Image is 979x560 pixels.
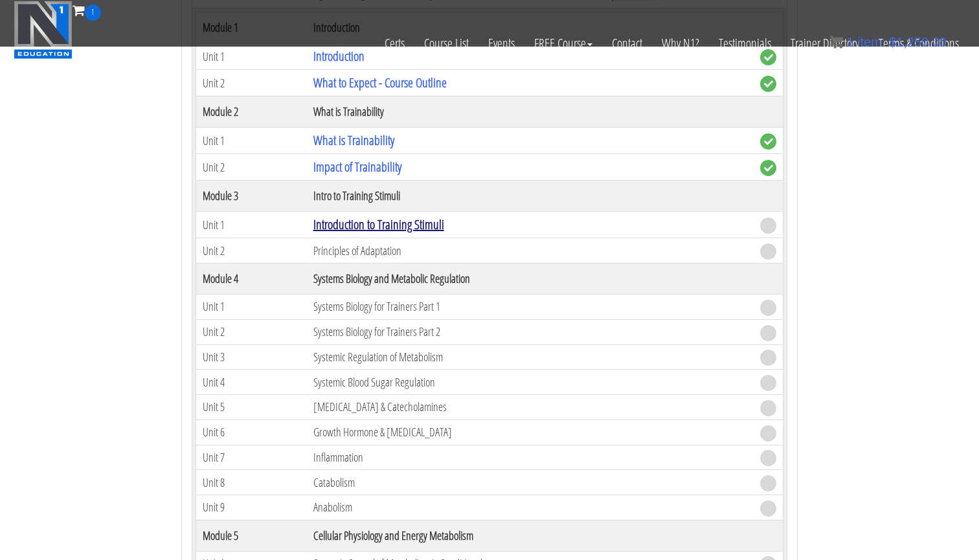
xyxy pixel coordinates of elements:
a: Testimonials [709,21,781,66]
td: Unit 1 [196,212,307,238]
th: Cellular Physiology and Energy Metabolism [307,520,754,551]
td: Unit 2 [196,154,307,181]
td: Unit 5 [196,395,307,420]
td: Unit 1 [196,128,307,154]
th: Module 4 [196,263,307,295]
td: Unit 2 [196,70,307,96]
td: Anabolism [307,495,754,521]
bdi: 1,250.00 [889,35,947,49]
td: Catabolism [307,470,754,495]
span: complete [760,76,776,92]
a: FREE Course [524,21,602,66]
a: Trainer Directory [781,21,869,66]
a: Terms & Conditions [869,21,969,66]
td: Unit 8 [196,470,307,495]
span: complete [760,160,776,176]
span: $ [889,35,896,49]
span: complete [760,133,776,150]
td: Systems Biology for Trainers Part 1 [307,295,754,320]
td: Unit 2 [196,238,307,263]
a: Events [478,21,524,66]
td: Growth Hormone & [MEDICAL_DATA] [307,420,754,445]
td: Unit 7 [196,445,307,470]
a: Contact [602,21,652,66]
a: 1 [73,1,101,19]
a: Impact of Trainability [313,158,401,175]
a: 1 item: $1,250.00 [830,35,947,49]
th: Intro to Training Stimuli [307,181,754,212]
a: Certs [375,21,414,66]
td: Unit 4 [196,370,307,395]
td: Unit 6 [196,420,307,445]
th: Module 2 [196,96,307,128]
td: Unit 1 [196,295,307,320]
td: Systemic Regulation of Metabolism [307,344,754,370]
img: n1-education [14,1,73,59]
td: Systems Biology for Trainers Part 2 [307,319,754,344]
a: Course List [414,21,478,66]
td: Unit 9 [196,495,307,521]
a: What is Trainability [313,131,394,149]
span: 1 [846,35,853,49]
th: Module 3 [196,181,307,212]
th: Module 5 [196,520,307,551]
td: Unit 3 [196,344,307,370]
td: Unit 2 [196,319,307,344]
a: What to Expect - Course Outline [313,74,447,91]
th: What is Trainability [307,96,754,128]
td: Principles of Adaptation [307,238,754,263]
th: Systems Biology and Metabolic Regulation [307,263,754,295]
td: [MEDICAL_DATA] & Catecholamines [307,395,754,420]
img: icon11.png [830,36,843,49]
span: 1 [85,5,101,21]
td: Systemic Blood Sugar Regulation [307,370,754,395]
a: Why N1? [652,21,709,66]
span: item: [857,35,885,49]
td: Inflammation [307,445,754,470]
a: Introduction to Training Stimuli [313,216,444,233]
